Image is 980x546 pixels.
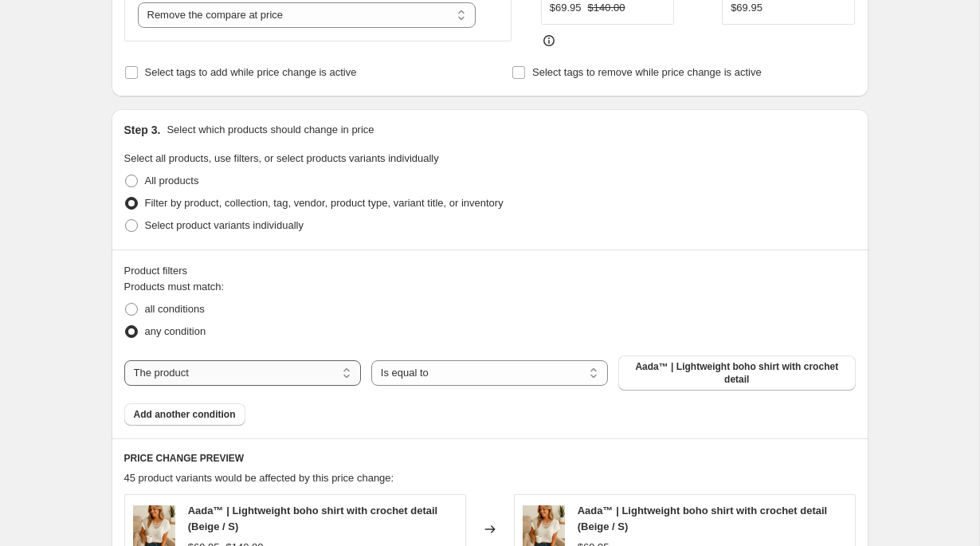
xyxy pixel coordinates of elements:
[124,122,161,138] h2: Step 3.
[124,263,856,279] div: Product filters
[124,403,245,426] button: Add another condition
[578,505,827,532] span: Aada™ | Lightweight boho shirt with crochet detail (Beige / S)
[532,66,762,78] span: Select tags to remove while price change is active
[167,122,374,138] p: Select which products should change in price
[134,408,236,421] span: Add another condition
[618,355,855,391] button: Aada™ | Lightweight boho shirt with crochet detail
[145,219,304,231] span: Select product variants individually
[124,152,439,164] span: Select all products, use filters, or select products variants individually
[145,303,205,315] span: all conditions
[124,472,394,484] span: 45 product variants would be affected by this price change:
[145,175,199,187] span: All products
[124,452,856,465] h6: PRICE CHANGE PREVIEW
[628,360,845,386] span: Aada™ | Lightweight boho shirt with crochet detail
[188,505,437,532] span: Aada™ | Lightweight boho shirt with crochet detail (Beige / S)
[124,281,225,293] span: Products must match:
[145,66,357,78] span: Select tags to add while price change is active
[145,197,504,209] span: Filter by product, collection, tag, vendor, product type, variant title, or inventory
[145,325,206,337] span: any condition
